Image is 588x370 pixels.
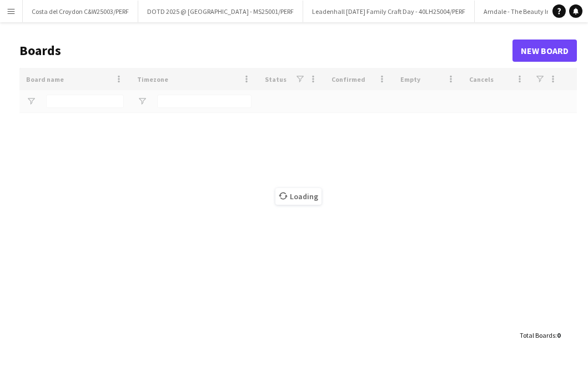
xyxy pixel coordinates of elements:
h1: Boards [19,42,512,59]
button: DOTD 2025 @ [GEOGRAPHIC_DATA] - MS25001/PERF [138,1,303,22]
button: Costa del Croydon C&W25003/PERF [23,1,138,22]
div: : [520,324,560,346]
span: Total Boards [520,331,555,339]
button: Leadenhall [DATE] Family Craft Day - 40LH25004/PERF [303,1,475,22]
a: New Board [512,40,577,62]
span: 0 [557,331,560,339]
span: Loading [275,188,321,205]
